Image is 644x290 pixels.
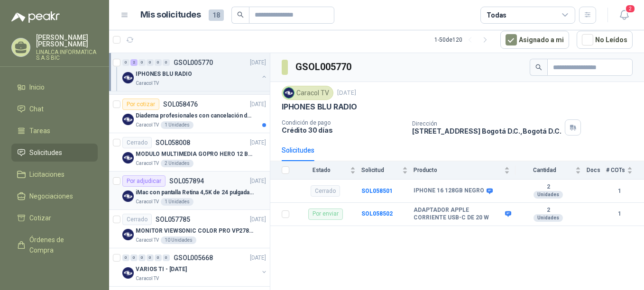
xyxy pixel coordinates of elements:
span: Estado [295,167,348,173]
p: [STREET_ADDRESS] Bogotá D.C. , Bogotá D.C. [412,127,561,135]
div: 0 [138,59,146,66]
th: Estado [295,161,361,180]
span: Cotizar [29,213,51,223]
div: 0 [130,254,138,261]
a: Órdenes de Compra [11,231,98,259]
th: Docs [587,161,606,180]
div: Por enviar [308,208,343,220]
div: 0 [163,59,170,66]
p: Caracol TV [136,275,159,282]
p: SOL057894 [169,178,204,184]
a: CerradoSOL057785[DATE] Company LogoMONITOR VIEWSONIC COLOR PRO VP2786-4KCaracol TV10 Unidades [109,210,270,248]
b: ADAPTADOR APPLE CORRIENTE USB-C DE 20 W [414,207,503,221]
span: Solicitudes [29,147,62,158]
b: 1 [606,187,633,196]
p: GSOL005770 [174,59,213,66]
p: [DATE] [250,58,266,67]
p: MODULO MULTIMEDIA GOPRO HERO 12 BLACK [136,150,254,159]
h1: Mis solicitudes [140,8,201,22]
span: Inicio [29,82,45,92]
div: 2 [130,59,138,66]
div: 0 [163,254,170,261]
p: VARIOS TI - [DATE] [136,265,187,274]
a: Cotizar [11,209,98,227]
div: 0 [122,59,129,66]
h3: GSOL005770 [295,60,353,74]
div: 0 [155,59,162,66]
button: Asignado a mi [500,31,569,49]
a: Remisiones [11,263,98,281]
span: Negociaciones [29,191,73,201]
div: Cerrado [122,214,152,225]
p: Caracol TV [136,198,159,206]
span: Cantidad [515,167,573,173]
th: # COTs [606,161,644,180]
button: No Leídos [577,31,633,49]
div: 0 [147,59,154,66]
span: Tareas [29,126,50,136]
p: MONITOR VIEWSONIC COLOR PRO VP2786-4K [136,227,254,236]
img: Company Logo [122,190,134,202]
a: Solicitudes [11,144,98,162]
div: Cerrado [122,137,152,148]
span: 2 [625,4,635,13]
a: 0 2 0 0 0 0 GSOL005770[DATE] Company LogoIPHONES BLU RADIOCaracol TV [122,57,268,87]
a: CerradoSOL058008[DATE] Company LogoMODULO MULTIMEDIA GOPRO HERO 12 BLACKCaracol TV2 Unidades [109,133,270,172]
a: Licitaciones [11,165,98,183]
b: IPHONE 16 128GB NEGRO [414,187,484,195]
p: Caracol TV [136,80,159,87]
p: [DATE] [250,215,266,224]
a: SOL058502 [361,210,393,217]
div: Unidades [534,191,563,199]
img: Company Logo [122,152,134,163]
div: Unidades [534,214,563,222]
b: 2 [515,183,581,191]
div: Todas [487,10,506,20]
div: 0 [147,254,154,261]
p: [DATE] [250,177,266,186]
div: 10 Unidades [161,236,196,244]
span: # COTs [606,167,625,173]
p: LINALCA INFORMATICA S.A.S BIC [36,49,98,61]
p: [PERSON_NAME] [PERSON_NAME] [36,34,98,47]
a: Por cotizarSOL058476[DATE] Company LogoDiadema profesionales con cancelación de ruido en micrófon... [109,95,270,133]
img: Company Logo [122,267,134,279]
span: search [237,11,244,18]
span: Solicitud [361,167,400,173]
button: 2 [616,7,633,24]
div: 2 Unidades [161,160,193,167]
p: SOL057785 [156,216,190,223]
a: Por adjudicarSOL057894[DATE] Company LogoiMac con pantalla Retina 4,5K de 24 pulgadas M4Caracol T... [109,172,270,210]
p: SOL058008 [156,139,190,146]
img: Company Logo [122,229,134,240]
p: Diadema profesionales con cancelación de ruido en micrófono [136,111,254,120]
p: [DATE] [250,100,266,109]
a: Chat [11,100,98,118]
div: Por adjudicar [122,175,166,187]
p: Condición de pago [282,119,405,126]
p: SOL058476 [163,101,198,108]
div: Por cotizar [122,99,159,110]
a: SOL058501 [361,188,393,194]
a: Inicio [11,78,98,96]
th: Solicitud [361,161,414,180]
div: 0 [155,254,162,261]
div: 1 Unidades [161,198,193,206]
b: 2 [515,207,581,214]
p: Crédito 30 días [282,126,405,134]
span: Órdenes de Compra [29,235,89,255]
p: Caracol TV [136,160,159,167]
b: 1 [606,209,633,218]
span: Licitaciones [29,169,64,180]
p: Caracol TV [136,236,159,244]
span: Producto [414,167,502,173]
p: Dirección [412,120,561,127]
img: Company Logo [284,88,294,98]
th: Producto [414,161,515,180]
span: Chat [29,104,44,114]
p: GSOL005668 [174,254,213,261]
div: Cerrado [311,185,340,197]
p: iMac con pantalla Retina 4,5K de 24 pulgadas M4 [136,188,254,197]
